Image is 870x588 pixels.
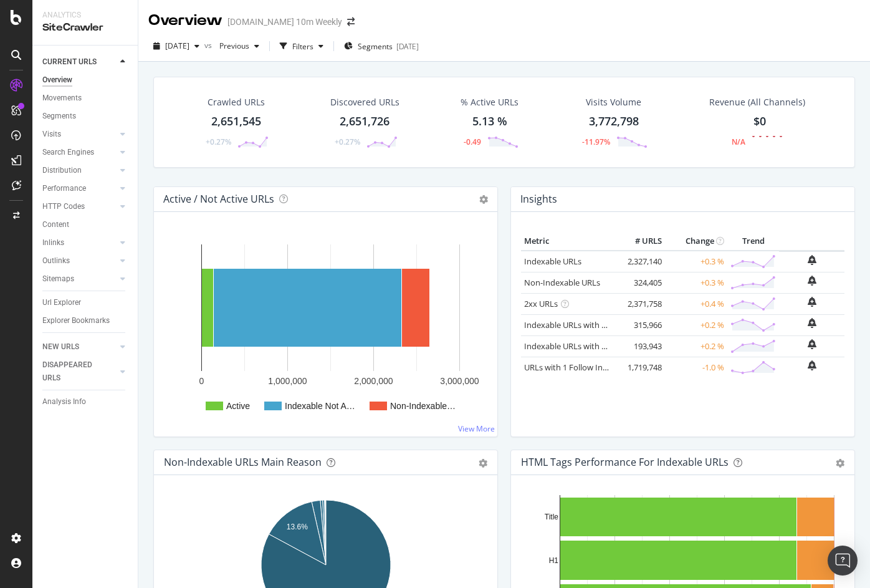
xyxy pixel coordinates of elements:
[665,314,727,335] td: +0.2 %
[148,10,222,31] div: Overview
[615,232,665,251] th: # URLS
[42,128,117,141] a: Visits
[524,256,581,267] a: Indexable URLs
[164,232,487,427] svg: A chart.
[808,360,816,370] div: bell-plus
[287,523,308,531] text: 13.6%
[42,395,86,408] div: Analysis Info
[268,376,307,386] text: 1,000,000
[615,293,665,314] td: 2,371,758
[164,456,322,468] div: Non-Indexable URLs Main Reason
[206,137,231,147] div: +0.27%
[665,293,727,314] td: +0.4 %
[396,41,419,52] div: [DATE]
[42,200,117,213] a: HTTP Codes
[42,236,64,249] div: Inlinks
[42,236,117,249] a: Inlinks
[582,137,610,147] div: -11.97%
[226,401,250,411] text: Active
[665,272,727,293] td: +0.3 %
[753,113,766,128] span: $0
[42,272,74,286] div: Sitemaps
[615,251,665,272] td: 2,327,140
[214,41,249,51] span: Previous
[42,146,94,159] div: Search Engines
[42,314,110,327] div: Explorer Bookmarks
[42,182,86,195] div: Performance
[524,298,558,309] a: 2xx URLs
[42,254,70,267] div: Outlinks
[589,113,639,130] div: 3,772,798
[208,96,265,108] div: Crawled URLs
[727,232,779,251] th: Trend
[521,456,729,468] div: HTML Tags Performance for Indexable URLs
[148,36,204,56] button: [DATE]
[42,92,129,105] a: Movements
[42,10,128,21] div: Analytics
[524,319,628,330] a: Indexable URLs with Bad H1
[665,335,727,357] td: +0.2 %
[42,55,97,69] div: CURRENT URLS
[285,401,355,411] text: Indexable Not A…
[524,362,616,373] a: URLs with 1 Follow Inlink
[42,395,129,408] a: Analysis Info
[524,277,600,288] a: Non-Indexable URLs
[808,276,816,286] div: bell-plus
[42,146,117,159] a: Search Engines
[42,296,81,309] div: Url Explorer
[339,36,424,56] button: Segments[DATE]
[665,357,727,378] td: -1.0 %
[42,314,129,327] a: Explorer Bookmarks
[440,376,479,386] text: 3,000,000
[42,92,82,105] div: Movements
[521,232,615,251] th: Metric
[808,339,816,349] div: bell-plus
[199,376,204,386] text: 0
[42,272,117,286] a: Sitemaps
[472,113,507,130] div: 5.13 %
[354,376,393,386] text: 2,000,000
[42,21,128,35] div: SiteCrawler
[665,251,727,272] td: +0.3 %
[390,401,456,411] text: Non-Indexable…
[42,110,76,123] div: Segments
[524,340,660,352] a: Indexable URLs with Bad Description
[340,113,390,130] div: 2,651,726
[828,546,858,576] div: Open Intercom Messenger
[42,164,117,177] a: Distribution
[479,459,487,468] div: gear
[204,40,214,51] span: vs
[347,17,355,26] div: arrow-right-arrow-left
[42,128,61,141] div: Visits
[42,55,117,69] a: CURRENT URLS
[42,74,129,87] a: Overview
[808,297,816,307] div: bell-plus
[461,96,519,108] div: % Active URLs
[615,314,665,335] td: 315,966
[520,191,557,208] h4: Insights
[42,218,129,231] a: Content
[42,340,117,354] a: NEW URLS
[464,137,481,147] div: -0.49
[292,41,313,52] div: Filters
[42,74,72,87] div: Overview
[665,232,727,251] th: Change
[214,36,264,56] button: Previous
[615,357,665,378] td: 1,719,748
[42,340,79,354] div: NEW URLS
[458,423,495,434] a: View More
[615,335,665,357] td: 193,943
[42,296,129,309] a: Url Explorer
[165,41,189,51] span: 2025 Sep. 19th
[42,359,117,385] a: DISAPPEARED URLS
[709,96,805,108] span: Revenue (All Channels)
[211,113,261,130] div: 2,651,545
[615,272,665,293] td: 324,405
[42,218,69,231] div: Content
[42,164,82,177] div: Distribution
[330,96,399,108] div: Discovered URLs
[732,137,745,147] div: N/A
[479,195,488,204] i: Options
[42,182,117,195] a: Performance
